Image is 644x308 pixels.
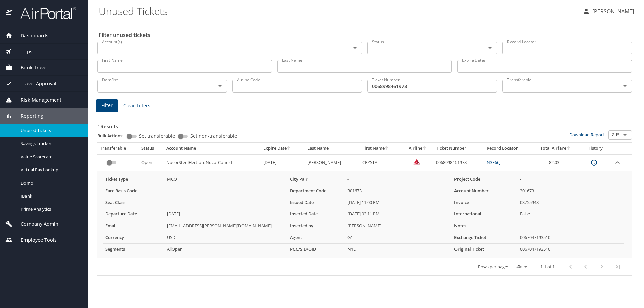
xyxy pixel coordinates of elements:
[12,236,57,244] span: Employee Tools
[433,143,484,154] th: Ticket Number
[532,143,579,154] th: Total Airfare
[287,220,345,232] th: Inserted by
[287,197,345,208] th: Issued Date
[97,143,632,276] table: custom pagination table
[451,208,517,220] th: International
[261,154,305,171] td: [DATE]
[566,146,571,151] button: sort
[97,119,632,130] h3: 1 Results
[451,244,517,255] th: Original Ticket
[287,146,291,151] button: sort
[12,80,56,87] span: Travel Approval
[532,154,579,171] td: 82.03
[287,208,345,220] th: Inserted Date
[517,220,624,232] td: -
[13,7,76,20] img: airportal-logo.png
[422,146,427,151] button: sort
[579,143,610,154] th: History
[345,232,451,244] td: G1
[103,174,624,255] table: more info about unused tickets
[511,262,530,272] select: rows per page
[451,232,517,244] th: Exchange Ticket
[487,159,500,165] a: N3F66J
[360,143,402,154] th: First Name
[517,244,624,255] td: 0067047193510
[164,208,287,220] td: [DATE]
[517,232,624,244] td: 0067047193510
[345,208,451,220] td: [DATE] 02:11 PM
[517,197,624,208] td: 03755948
[164,220,287,232] td: [EMAIL_ADDRESS][PERSON_NAME][DOMAIN_NAME]
[261,143,305,154] th: Expire Date
[99,1,577,21] h1: Unused Tickets
[97,133,129,139] p: Bulk Actions:
[613,159,622,167] button: expand row
[12,112,43,120] span: Reporting
[413,158,420,165] img: Delta Airlines
[485,43,495,53] button: Open
[21,193,80,199] span: IBank
[12,32,48,39] span: Dashboards
[21,153,80,160] span: Value Scorecard
[305,154,360,171] td: [PERSON_NAME]
[96,99,118,112] button: Filter
[21,180,80,186] span: Domo
[215,81,225,91] button: Open
[287,232,345,244] th: Agent
[103,220,164,232] th: Email
[190,134,237,138] span: Set non-transferable
[402,143,433,154] th: Airline
[21,167,80,173] span: Virtual Pay Lookup
[101,101,113,110] span: Filter
[103,244,164,255] th: Segments
[484,143,532,154] th: Record Locator
[345,185,451,197] td: 301673
[103,232,164,244] th: Currency
[21,127,80,134] span: Unused Tickets
[164,174,287,185] td: MCO
[164,197,287,208] td: -
[350,43,360,53] button: Open
[287,174,345,185] th: City Pair
[139,154,164,171] td: Open
[345,174,451,185] td: -
[12,96,61,104] span: Risk Management
[580,5,637,17] button: [PERSON_NAME]
[345,197,451,208] td: [DATE] 11:00 PM
[287,244,345,255] th: PCC/SID/OID
[139,134,175,138] span: Set transferable
[103,174,164,185] th: Ticket Type
[517,208,624,220] td: False
[123,102,150,110] span: Clear Filters
[451,197,517,208] th: Invoice
[12,64,48,71] span: Book Travel
[103,197,164,208] th: Seat Class
[139,143,164,154] th: Status
[287,185,345,197] th: Department Code
[569,132,604,138] a: Download Report
[164,185,287,197] td: -
[478,265,508,269] p: Rows per page:
[99,29,633,40] h2: Filter unused tickets
[164,232,287,244] td: USD
[517,185,624,197] td: 301673
[590,7,634,15] p: [PERSON_NAME]
[103,208,164,220] th: Departure Date
[451,174,517,185] th: Project Code
[345,244,451,255] td: N1L
[517,174,624,185] td: -
[164,154,261,171] td: NucorSteelHertfordNucorCofield
[21,140,80,147] span: Savings Tracker
[620,130,630,140] button: Open
[100,145,136,151] div: Transferable
[451,185,517,197] th: Account Number
[164,244,287,255] td: AllOpen
[103,185,164,197] th: Fare Basis Code
[121,100,153,112] button: Clear Filters
[433,154,484,171] td: 0068998461978
[21,206,80,212] span: Prime Analytics
[620,81,630,91] button: Open
[305,143,360,154] th: Last Name
[385,146,389,151] button: sort
[164,143,261,154] th: Account Name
